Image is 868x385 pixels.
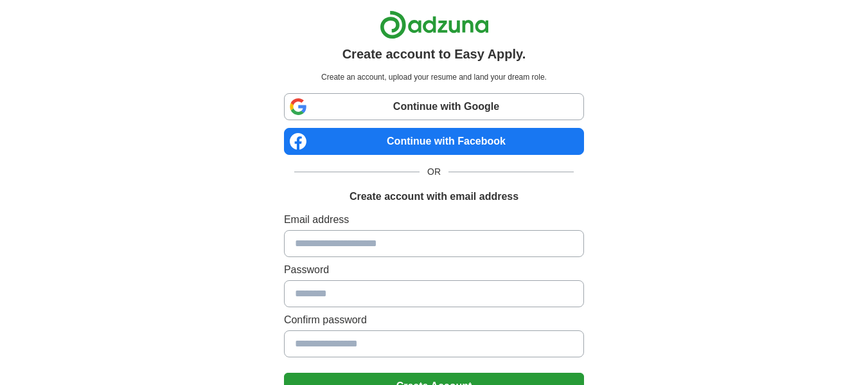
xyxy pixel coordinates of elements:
[380,10,489,39] img: Adzuna logo
[350,189,518,204] h1: Create account with email address
[420,165,448,179] span: OR
[287,71,581,83] p: Create an account, upload your resume and land your dream role.
[284,312,584,328] label: Confirm password
[284,128,584,155] a: Continue with Facebook
[284,212,584,228] label: Email address
[342,44,526,64] h1: Create account to Easy Apply.
[284,93,584,120] a: Continue with Google
[284,262,584,278] label: Password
